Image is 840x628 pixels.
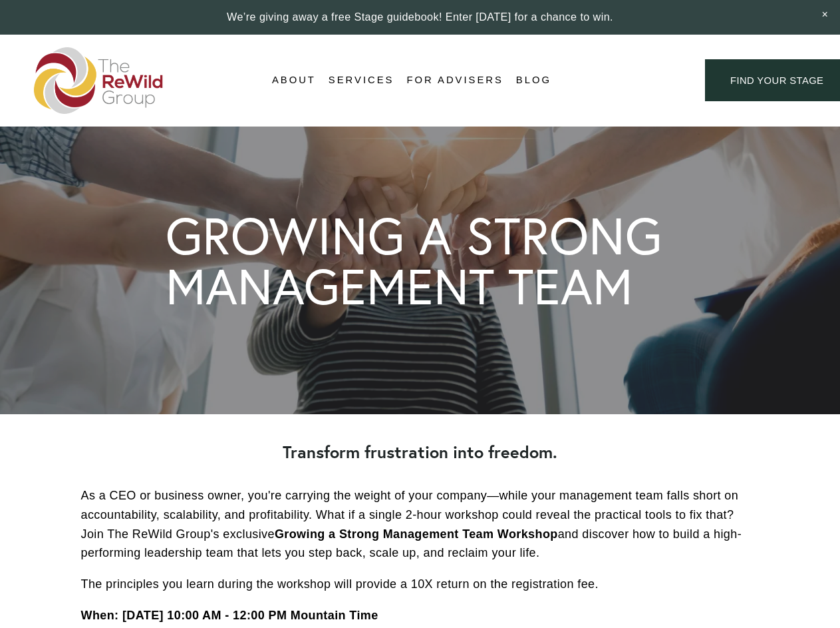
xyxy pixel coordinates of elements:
a: folder dropdown [272,71,316,91]
h1: GROWING A STRONG [166,210,662,262]
span: About [272,71,316,89]
img: The ReWild Group [34,47,164,114]
p: As a CEO or business owner, you're carrying the weight of your company—while your management team... [81,486,760,563]
p: The principles you learn during the workshop will provide a 10X return on the registration fee. [81,575,760,594]
a: For Advisers [406,71,503,91]
strong: Growing a Strong Management Team Workshop [275,527,558,541]
span: Services [329,71,394,89]
strong: When: [81,609,119,622]
strong: Transform frustration into freedom. [283,441,557,463]
a: folder dropdown [329,71,394,91]
h1: MANAGEMENT TEAM [166,262,632,312]
a: Blog [516,71,551,91]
